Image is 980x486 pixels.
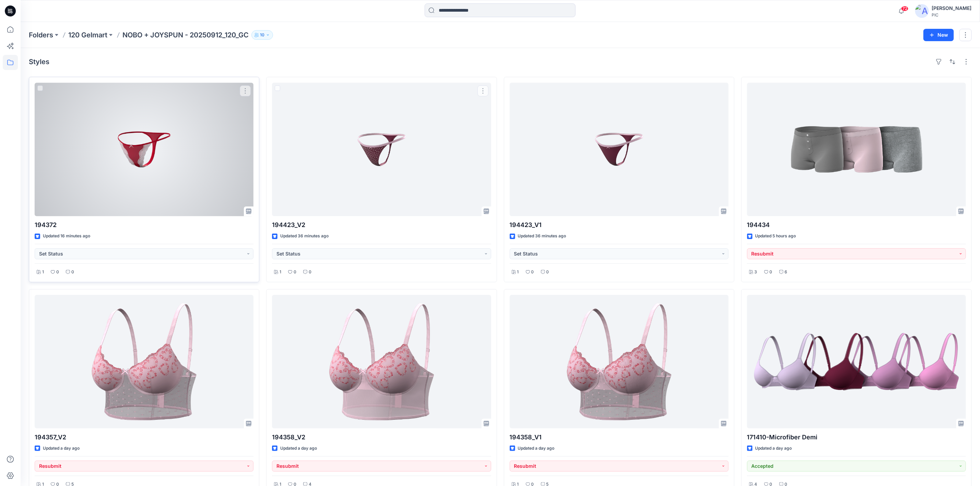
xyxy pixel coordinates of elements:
[518,233,566,240] p: Updated 36 minutes ago
[531,269,534,276] p: 0
[35,295,253,428] a: 194357_V2
[272,220,491,230] p: 194423_V2
[747,83,966,216] a: 194434
[43,233,90,240] p: Updated 16 minutes ago
[29,58,49,66] h4: Styles
[280,233,329,240] p: Updated 36 minutes ago
[251,30,273,40] button: 10
[747,432,966,442] p: 171410-Microfiber Demi
[68,30,107,40] a: 120 Gelmart
[56,269,59,276] p: 0
[510,432,729,442] p: 194358_V1
[510,220,729,230] p: 194423_V1
[294,269,296,276] p: 0
[546,269,549,276] p: 0
[260,31,264,39] p: 10
[755,445,792,452] p: Updated a day ago
[309,269,311,276] p: 0
[785,269,788,276] p: 6
[272,432,491,442] p: 194358_V2
[122,30,249,40] p: NOBO + JOYSPUN - 20250912_120_GC
[280,269,281,276] p: 1
[747,295,966,428] a: 171410-Microfiber Demi
[517,269,519,276] p: 1
[770,269,772,276] p: 0
[42,269,44,276] p: 1
[518,445,555,452] p: Updated a day ago
[510,295,729,428] a: 194358_V1
[35,432,253,442] p: 194357_V2
[272,83,491,216] a: 194423_V2
[755,233,796,240] p: Updated 5 hours ago
[280,445,317,452] p: Updated a day ago
[35,220,253,230] p: 194372
[747,220,966,230] p: 194434
[932,12,971,17] div: PIC
[901,6,909,11] span: 72
[932,4,971,12] div: [PERSON_NAME]
[272,295,491,428] a: 194358_V2
[510,83,729,216] a: 194423_V1
[915,4,929,18] img: avatar
[71,269,74,276] p: 0
[43,445,80,452] p: Updated a day ago
[923,29,954,41] button: New
[755,269,757,276] p: 3
[29,30,53,40] a: Folders
[35,83,253,216] a: 194372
